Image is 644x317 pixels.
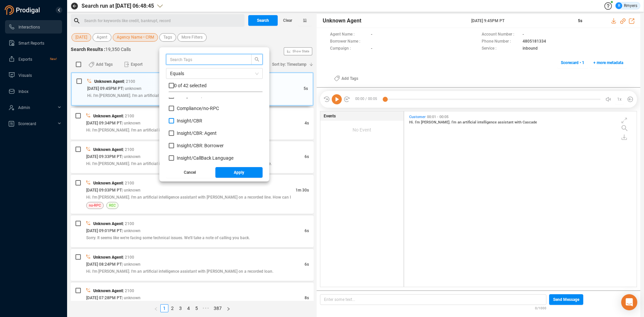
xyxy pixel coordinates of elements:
[71,108,314,140] div: Unknown Agent| 2100[DATE] 09:34PM PT| unknown4sHi. I'm [PERSON_NAME]. I'm an artificial intellige...
[371,45,372,52] span: -
[93,114,123,118] span: Unknown Agent
[86,269,273,274] span: Hi. I'm [PERSON_NAME]. I'm an artificial intelligence assistant with [PERSON_NAME] on a recorded ...
[5,20,62,34] li: Interactions
[123,86,142,91] span: | unknown
[96,59,113,70] span: Add Tags
[324,113,336,119] span: Events
[278,15,298,26] button: Clear
[86,128,197,133] span: Hi. I'm [PERSON_NAME]. I'm an artificial intelligence assistant
[323,17,361,25] span: Unknown Agent
[8,52,57,66] a: ExportsNew!
[87,93,238,98] span: Hi. I'm [PERSON_NAME]. I'm an artificial intelligence assistant with [PERSON_NAME]
[169,98,263,162] div: grid
[305,228,309,233] span: 6s
[86,188,122,193] span: [DATE] 09:03PM PT
[18,105,30,110] span: Admin
[86,121,122,125] span: [DATE] 09:34PM PT
[553,294,579,305] span: Send Message
[163,33,172,42] span: Tags
[257,15,269,26] span: Search
[166,167,214,178] button: Cancel
[177,155,233,161] span: Insight/ CallBack Language
[86,161,272,166] span: Hi. I'm [PERSON_NAME]. I'm an artificial intelligence assistant with [PERSON_NAME] on a recorded ...
[71,33,91,42] button: [DATE]
[113,33,158,42] button: Agency Name • CRM
[193,305,200,312] a: 5
[18,41,44,46] span: Smart Reports
[177,130,217,136] span: Insight/ CBR: Agent
[181,33,203,42] span: More Filters
[561,57,584,68] span: Scorecard • 1
[123,221,134,226] span: | 2100
[185,305,192,312] a: 4
[371,31,372,38] span: -
[8,20,57,34] a: Interactions
[93,288,123,293] span: Unknown Agent
[409,115,426,119] span: Customer
[523,45,538,52] span: inbound
[89,202,101,209] span: no-RPC
[93,33,111,42] button: Agent
[341,73,358,84] span: Add Tags
[86,154,122,159] span: [DATE] 09:33PM PT
[177,143,224,148] span: Insight/ CBR: Borrower
[5,36,62,50] li: Smart Reports
[177,106,219,111] span: Compliance/ no-RPC
[320,121,404,139] div: No Event
[50,52,57,66] span: New!
[482,31,519,38] span: Account Number :
[557,57,588,68] button: Scorecard • 1
[160,304,168,312] li: 1
[176,304,184,312] li: 3
[5,5,42,15] img: prodigal-logo
[169,305,176,312] a: 2
[451,120,458,124] span: I'm
[618,2,620,9] span: R
[471,18,570,24] span: [DATE] 9:45PM PT
[152,304,160,312] li: Previous Page
[123,181,134,186] span: | 2100
[93,147,123,152] span: Unknown Agent
[498,120,515,124] span: assistant
[415,120,421,124] span: I'm
[174,83,207,88] span: 0 of 42 selected
[85,59,117,70] button: Add Tags
[184,304,193,312] li: 4
[193,304,201,312] li: 5
[296,188,309,193] span: 1m 30s
[330,73,362,84] button: Add Tags
[283,15,292,26] span: Clear
[201,304,211,312] li: Next 5 Pages
[170,68,259,78] span: Equals
[161,305,168,312] a: 1
[305,296,309,300] span: 8s
[71,249,314,281] div: Unknown Agent| 2100[DATE] 08:24PM PT| unknown6sHi. I'm [PERSON_NAME]. I'm an artificial intellige...
[8,36,57,50] a: Smart Reports
[272,59,307,70] span: Sort by: Timestamp
[305,154,309,159] span: 6s
[18,121,36,126] span: Scorecard
[212,305,224,312] a: 387
[535,305,546,311] span: 0/1000
[211,304,224,312] li: 387
[590,57,627,68] button: + more metadata
[18,25,40,30] span: Interactions
[201,304,211,312] span: •••
[71,72,314,106] div: Unknown Agent| 2100[DATE] 09:45PM PT| unknown5sHi. I'm [PERSON_NAME]. I'm an artificial intellige...
[82,2,154,10] span: Search run at [DATE] 06:48:45
[109,202,116,209] span: REC
[617,94,622,105] span: 1x
[234,167,244,178] span: Apply
[177,305,184,312] a: 3
[426,115,450,119] span: 00:01 - 00:05
[122,228,141,233] span: | unknown
[5,68,62,82] li: Visuals
[304,86,308,91] span: 5s
[131,59,143,70] span: Export
[248,15,278,26] button: Search
[123,114,134,118] span: | 2100
[177,118,202,123] span: Insight/ CBR
[5,52,62,66] li: Exports
[330,31,368,38] span: Agent Name :
[122,296,141,300] span: | unknown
